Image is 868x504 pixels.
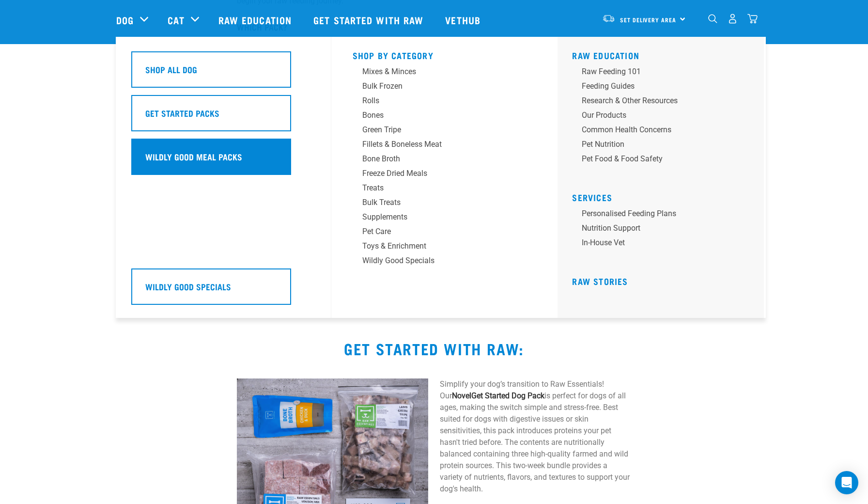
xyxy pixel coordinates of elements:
a: Raw Stories [572,279,628,283]
div: Research & Other Resources [582,95,733,107]
a: Cat [168,13,184,27]
a: Bone Broth [353,153,537,168]
div: Supplements [362,211,513,223]
a: Pet Food & Food Safety [572,153,756,168]
a: Pet Nutrition [572,139,756,153]
div: Our Products [582,110,733,121]
a: Shop All Dog [131,51,315,95]
a: Get Started Packs [131,95,315,139]
div: Rolls [362,95,513,107]
a: Treats [353,182,537,197]
div: Bulk Treats [362,197,513,208]
a: Our Products [572,110,756,124]
h5: Services [572,192,756,200]
a: Wildly Good Meal Packs [131,139,315,182]
h5: Wildly Good Meal Packs [145,150,242,163]
a: Nutrition Support [572,222,756,237]
div: Feeding Guides [582,80,733,92]
div: Fillets & Boneless Meat [362,139,513,150]
div: Toys & Enrichment [362,240,513,252]
a: Feeding Guides [572,80,756,95]
img: user.png [728,14,738,24]
div: Bulk Frozen [362,80,513,92]
a: Freeze Dried Meals [353,168,537,182]
div: Mixes & Minces [362,66,513,78]
strong: Novel [452,391,471,400]
a: Raw Education [572,53,639,58]
div: Bone Broth [362,153,513,165]
img: home-icon-1@2x.png [708,14,717,23]
div: Open Intercom Messenger [835,471,858,494]
a: Bulk Frozen [353,80,537,95]
p: Simplify your dog’s transition to Raw Essentials! Our is perfect for dogs of all ages, making the... [440,378,631,495]
a: Toys & Enrichment [353,240,537,255]
a: Personalised Feeding Plans [572,208,756,222]
a: Pet Care [353,226,537,240]
a: Raw Feeding 101 [572,66,756,80]
div: Green Tripe [362,124,513,136]
a: Dog [116,13,134,27]
img: home-icon@2x.png [747,14,758,24]
span: Set Delivery Area [620,18,676,21]
a: Common Health Concerns [572,124,756,139]
div: Freeze Dried Meals [362,168,513,179]
div: Pet Food & Food Safety [582,153,733,165]
a: Rolls [353,95,537,110]
a: Wildly Good Specials [353,255,537,269]
a: Wildly Good Specials [131,268,315,312]
h2: Get started with raw: [237,340,631,357]
a: Raw Education [209,0,304,39]
div: Pet Care [362,226,513,237]
img: van-moving.png [602,14,615,23]
h5: Shop All Dog [145,63,197,76]
a: Mixes & Minces [353,66,537,80]
h5: Wildly Good Specials [145,280,231,293]
div: Common Health Concerns [582,124,733,136]
a: Research & Other Resources [572,95,756,110]
a: In-house vet [572,237,756,252]
a: Vethub [435,0,493,39]
a: Bulk Treats [353,197,537,211]
a: Get started with Raw [304,0,435,39]
div: Pet Nutrition [582,139,733,150]
div: Bones [362,110,513,121]
h5: Get Started Packs [145,107,219,119]
div: Treats [362,182,513,194]
div: Wildly Good Specials [362,255,513,267]
div: Raw Feeding 101 [582,66,733,78]
a: Supplements [353,211,537,226]
a: Fillets & Boneless Meat [353,139,537,153]
a: Green Tripe [353,124,537,139]
h5: Shop By Category [353,50,537,58]
a: Bones [353,110,537,124]
strong: Get Started Dog Pack [471,391,544,400]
